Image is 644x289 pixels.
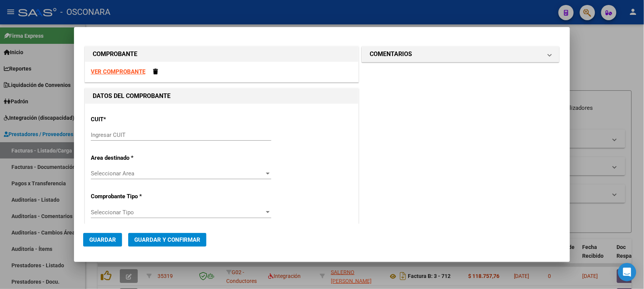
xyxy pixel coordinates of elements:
[91,68,145,75] a: VER COMPROBANTE
[128,233,206,247] button: Guardar y Confirmar
[91,115,169,124] p: CUIT
[91,154,169,162] p: Area destinado *
[89,236,116,243] span: Guardar
[91,170,264,177] span: Seleccionar Area
[93,50,137,58] strong: COMPROBANTE
[370,50,412,59] h1: COMENTARIOS
[618,263,636,281] div: Open Intercom Messenger
[91,192,169,201] p: Comprobante Tipo *
[134,236,200,243] span: Guardar y Confirmar
[362,47,559,62] mat-expansion-panel-header: COMENTARIOS
[93,92,171,100] strong: DATOS DEL COMPROBANTE
[83,233,122,247] button: Guardar
[91,209,264,216] span: Seleccionar Tipo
